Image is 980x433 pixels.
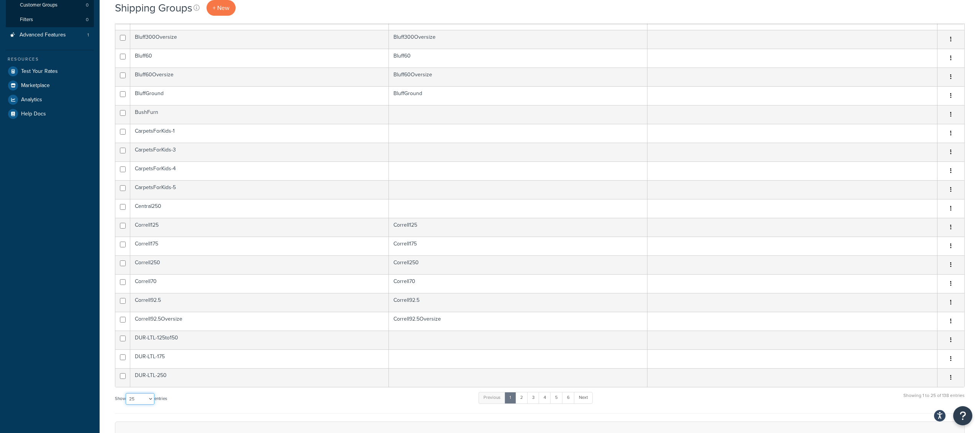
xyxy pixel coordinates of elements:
[130,86,389,105] td: BluffGround
[115,0,192,15] h1: Shipping Groups
[20,16,33,23] span: Filters
[130,255,389,274] td: Correll250
[130,218,389,237] td: Correll125
[389,237,647,255] td: Correll175
[130,199,389,218] td: Central250
[130,143,389,161] td: CarpetsForKids-3
[953,406,972,425] button: Open Resource Center
[389,274,647,293] td: Correll70
[6,13,94,27] a: Filters 0
[86,16,88,23] span: 0
[6,28,94,42] a: Advanced Features 1
[21,97,42,103] span: Analytics
[126,393,154,405] select: Showentries
[130,368,389,387] td: DUR-LTL-250
[6,28,94,42] li: Advanced Features
[130,49,389,68] td: Bluff60
[389,255,647,274] td: Correll250
[21,82,50,89] span: Marketplace
[115,393,167,405] label: Show entries
[389,49,647,68] td: Bluff60
[6,64,94,78] a: Test Your Rates
[130,293,389,312] td: Correll92.5
[130,312,389,331] td: Correll92.5Oversize
[130,68,389,86] td: Bluff60Oversize
[527,392,539,403] a: 3
[213,3,229,12] span: + New
[130,180,389,199] td: CarpetsForKids-5
[86,2,88,8] span: 0
[562,392,575,403] a: 6
[515,392,528,403] a: 2
[6,93,94,107] a: Analytics
[6,13,94,27] li: Filters
[130,274,389,293] td: Correll70
[389,30,647,49] td: Bluff300Oversize
[21,68,58,75] span: Test Your Rates
[130,161,389,180] td: CarpetsForKids-4
[87,32,89,38] span: 1
[550,392,563,403] a: 5
[20,2,57,8] span: Customer Groups
[21,111,46,117] span: Help Docs
[389,68,647,86] td: Bluff60Oversize
[130,331,389,349] td: DUR-LTL-125to150
[6,56,94,63] div: Resources
[130,237,389,255] td: Correll175
[130,105,389,124] td: BushFurn
[479,392,505,403] a: Previous
[389,293,647,312] td: Correll92.5
[6,107,94,121] a: Help Docs
[389,86,647,105] td: BluffGround
[389,312,647,331] td: Correll92.5Oversize
[130,30,389,49] td: Bluff300Oversize
[539,392,551,403] a: 4
[20,32,66,38] span: Advanced Features
[389,218,647,237] td: Correll125
[505,392,516,403] a: 1
[903,391,965,408] div: Showing 1 to 25 of 138 entries
[130,124,389,143] td: CarpetsForKids-1
[6,79,94,92] a: Marketplace
[130,349,389,368] td: DUR-LTL-175
[574,392,593,403] a: Next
